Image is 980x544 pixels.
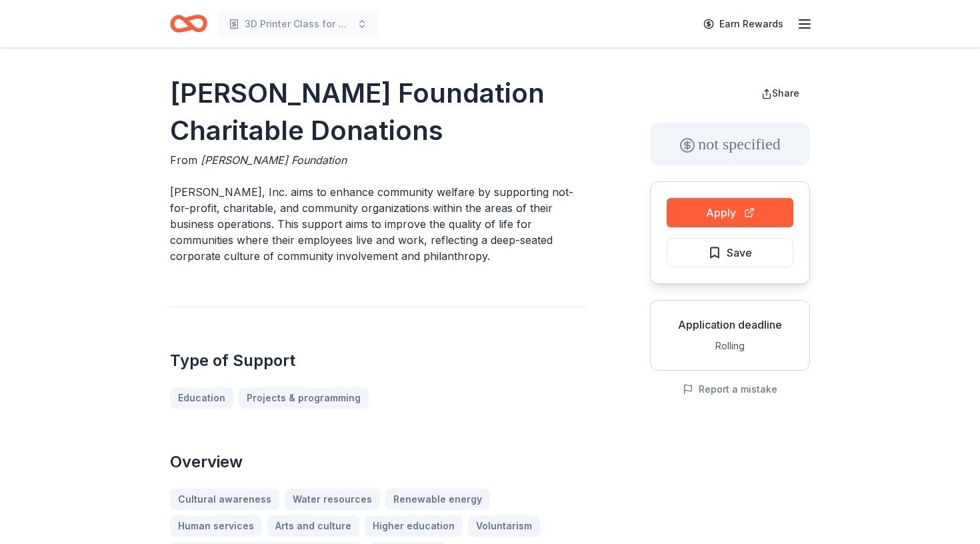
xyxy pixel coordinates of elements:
[170,152,586,168] div: From
[751,80,810,107] button: Share
[170,75,586,149] h1: [PERSON_NAME] Foundation Charitable Donations
[170,350,586,371] h2: Type of Support
[683,381,777,397] button: Report a mistake
[695,12,791,36] a: Earn Rewards
[170,451,586,473] h2: Overview
[239,387,369,409] a: Projects & programming
[170,8,207,39] a: Home
[727,244,752,261] span: Save
[661,317,799,333] div: Application deadline
[667,238,793,267] button: Save
[218,11,378,37] button: 3D Printer Class for Elementary and High School
[772,87,799,99] span: Share
[667,198,793,227] button: Apply
[245,16,351,32] span: 3D Printer Class for Elementary and High School
[661,338,799,354] div: Rolling
[170,184,586,264] p: [PERSON_NAME], Inc. aims to enhance community welfare by supporting not-for-profit, charitable, a...
[201,153,347,167] span: [PERSON_NAME] Foundation
[170,387,233,409] a: Education
[650,123,810,165] div: not specified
